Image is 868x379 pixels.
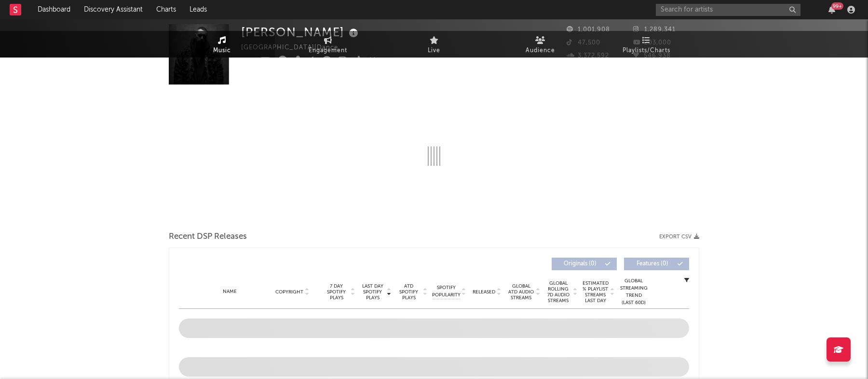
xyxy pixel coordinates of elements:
[831,2,843,10] div: 99 +
[633,27,676,33] span: 1,289,341
[432,284,461,299] span: Spotify Popularity
[487,31,593,58] a: Audience
[828,6,835,14] button: 99+
[382,56,400,68] button: Edit
[473,289,495,295] span: Released
[275,289,303,295] span: Copyright
[198,288,261,295] div: Name
[381,31,487,58] a: Live
[396,283,421,301] span: ATD Spotify Plays
[656,4,800,16] input: Search for artists
[545,280,571,304] span: Global Rolling 7D Audio Streams
[630,261,675,267] span: Features ( 0 )
[508,283,534,301] span: Global ATD Audio Streams
[169,231,247,243] span: Recent DSP Releases
[428,45,440,57] span: Live
[623,45,670,57] span: Playlists/Charts
[324,283,349,301] span: 7 Day Spotify Plays
[619,277,648,306] div: Global Streaming Trend (Last 60D)
[526,45,555,57] span: Audience
[582,280,609,304] span: Estimated % Playlist Streams Last Day
[552,258,617,270] button: Originals(0)
[309,45,347,57] span: Engagement
[567,27,610,33] span: 1,001,908
[659,234,699,240] button: Export CSV
[624,258,689,270] button: Features(0)
[593,31,699,58] a: Playlists/Charts
[213,45,231,57] span: Music
[558,261,602,267] span: Originals ( 0 )
[360,283,385,301] span: Last Day Spotify Plays
[241,24,361,40] div: [PERSON_NAME]
[169,31,275,58] a: Music
[275,31,381,58] a: Engagement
